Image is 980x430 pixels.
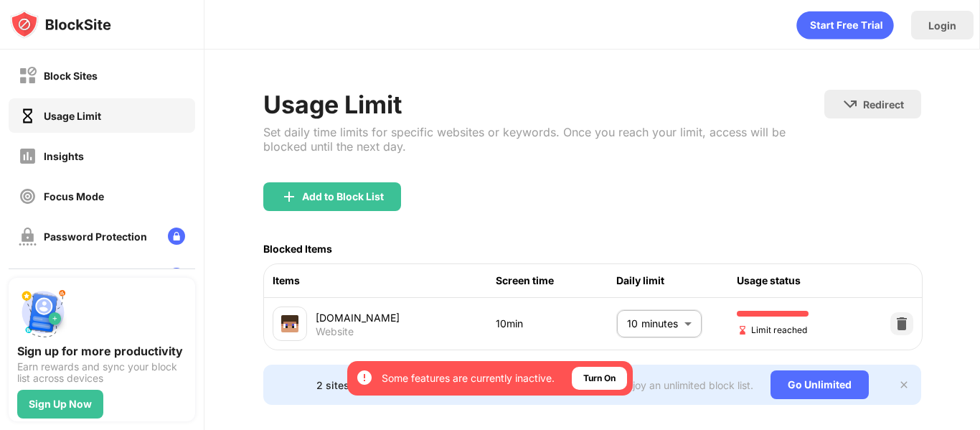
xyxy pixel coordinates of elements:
div: Redirect [863,98,904,111]
div: Turn On [583,371,616,385]
div: Usage Limit [263,90,824,119]
div: Screen time [496,273,616,289]
img: push-signup.svg [17,286,69,338]
div: Website [316,325,354,338]
img: lock-menu.svg [168,228,185,245]
span: Limit reached [737,323,807,337]
img: logo-blocksite.svg [10,10,111,39]
div: Items [273,273,496,289]
div: animation [796,11,894,39]
div: Sign up for more productivity [17,344,187,358]
img: lock-menu.svg [168,268,185,285]
div: Sign Up Now [29,398,92,410]
img: focus-off.svg [19,187,37,205]
div: Go Unlimited [771,370,869,399]
img: time-usage-on.svg [19,107,37,125]
div: Focus Mode [44,190,104,202]
div: Set daily time limits for specific websites or keywords. Once you reach your limit, access will b... [263,125,824,154]
div: Password Protection [44,230,147,243]
div: Add to Block List [302,191,384,202]
img: password-protection-off.svg [19,228,37,246]
img: block-off.svg [19,67,37,85]
img: customize-block-page-off.svg [19,268,37,286]
div: 2 sites left to add to your block list. [316,379,487,391]
div: Usage status [737,273,857,289]
div: Earn rewards and sync your block list across devices [17,361,187,384]
img: hourglass-end.svg [737,324,748,336]
div: Usage Limit [44,110,101,122]
img: error-circle-white.svg [356,369,373,386]
img: x-button.svg [898,379,910,391]
div: 10min [496,316,616,332]
div: Login [928,19,956,32]
div: Insights [44,150,84,162]
p: 10 minutes [627,316,679,332]
div: Some features are currently inactive. [382,371,555,385]
div: Daily limit [616,273,737,289]
img: insights-off.svg [19,147,37,165]
img: favicons [281,315,298,332]
div: Block Sites [44,70,98,82]
div: Blocked Items [263,243,332,255]
div: [DOMAIN_NAME] [316,310,496,325]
